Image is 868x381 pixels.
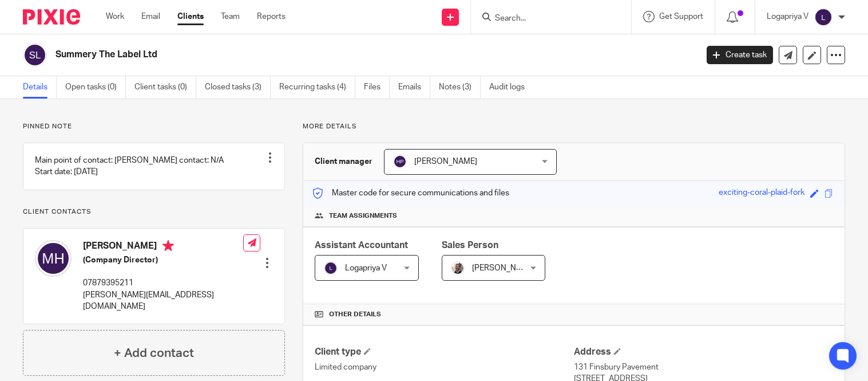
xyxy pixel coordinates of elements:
input: Search [494,14,597,24]
p: Pinned note [23,122,285,131]
img: svg%3E [23,43,47,67]
img: svg%3E [814,8,833,26]
h3: Client manager [315,156,372,167]
a: Details [23,76,57,99]
a: Clients [177,11,204,22]
p: [PERSON_NAME][EMAIL_ADDRESS][DOMAIN_NAME] [83,289,243,313]
a: Create task [707,46,773,64]
h4: + Add contact [114,344,194,362]
a: Audit logs [489,76,533,99]
a: Client tasks (0) [134,76,196,99]
div: exciting-coral-plaid-fork [719,187,804,200]
span: Logapriya V [345,264,387,272]
a: Reports [257,11,286,22]
a: Emails [398,76,430,99]
a: Team [221,11,240,22]
a: Email [141,11,160,22]
img: svg%3E [324,261,338,275]
img: Matt%20Circle.png [451,261,465,275]
p: 131 Finsbury Pavement [574,362,833,373]
h2: Summery The Label Ltd [56,49,562,61]
span: Get Support [659,13,703,21]
h5: (Company Director) [83,254,243,266]
a: Open tasks (0) [65,76,126,99]
p: 07879395211 [83,277,243,289]
a: Work [106,11,124,22]
p: Logapriya V [767,11,808,22]
span: Other details [329,310,381,319]
span: Sales Person [442,241,498,250]
a: Notes (3) [439,76,481,99]
p: Limited company [315,362,574,373]
span: Team assignments [329,211,397,221]
h4: Client type [315,346,574,358]
a: Files [364,76,390,99]
span: [PERSON_NAME] [414,158,477,166]
p: Master code for secure communications and files [312,187,509,199]
p: Client contacts [23,207,285,217]
img: svg%3E [35,240,72,277]
h4: Address [574,346,833,358]
a: Closed tasks (3) [205,76,271,99]
h4: [PERSON_NAME] [83,240,243,254]
img: svg%3E [393,155,407,168]
span: [PERSON_NAME] [472,264,535,272]
img: Pixie [23,9,80,25]
span: Assistant Accountant [315,241,408,250]
p: More details [303,122,845,131]
i: Primary [162,240,174,252]
a: Recurring tasks (4) [279,76,355,99]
